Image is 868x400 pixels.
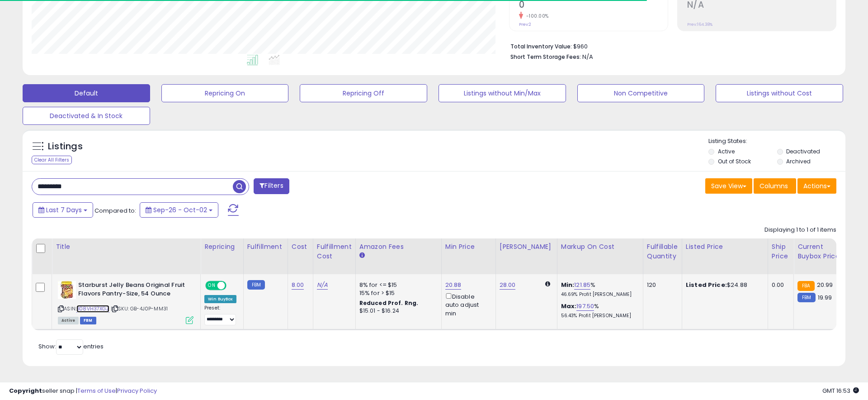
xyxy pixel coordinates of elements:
[718,157,751,165] label: Out of Stock
[718,148,735,155] label: Active
[204,305,236,325] div: Preset:
[292,242,309,252] div: Cost
[500,281,516,290] a: 28.00
[754,178,796,194] button: Columns
[577,84,705,102] button: Non Competitive
[545,281,550,287] i: Calculated using Dynamic Max Price.
[772,281,787,289] div: 0.00
[76,305,109,313] a: B08VH37XGZ
[33,202,93,218] button: Last 7 Days
[772,242,790,261] div: Ship Price
[94,206,136,215] span: Compared to:
[439,84,566,102] button: Listings without Min/Max
[204,242,240,252] div: Repricing
[9,387,157,395] div: seller snap | |
[708,137,845,146] p: Listing States:
[686,281,761,289] div: $24.88
[58,317,79,324] span: All listings currently available for purchase on Amazon
[786,148,820,155] label: Deactivated
[111,305,168,312] span: | SKU: GB-4J0P-MM31
[797,293,815,302] small: FBM
[561,242,639,252] div: Markup on Cost
[574,281,590,290] a: 121.85
[247,242,284,252] div: Fulfillment
[359,289,434,297] div: 15% for > $15
[9,386,42,395] strong: Copyright
[561,302,577,310] b: Max:
[117,386,157,395] a: Privacy Policy
[818,293,832,302] span: 19.99
[445,242,492,252] div: Min Price
[647,242,678,261] div: Fulfillable Quantity
[206,282,217,290] span: ON
[817,281,833,289] span: 20.99
[77,386,116,395] a: Terms of Use
[317,242,352,261] div: Fulfillment Cost
[247,280,265,290] small: FBM
[647,281,675,289] div: 120
[510,53,581,61] b: Short Term Storage Fees:
[561,281,575,289] b: Min:
[561,302,636,319] div: %
[786,157,811,165] label: Archived
[254,178,289,194] button: Filters
[705,178,752,194] button: Save View
[359,281,434,289] div: 8% for <= $15
[359,252,365,260] small: Amazon Fees.
[225,282,240,290] span: OFF
[23,84,150,102] button: Default
[500,242,553,252] div: [PERSON_NAME]
[359,299,419,307] b: Reduced Prof. Rng.
[561,313,636,319] p: 56.43% Profit [PERSON_NAME]
[359,307,434,315] div: $15.01 - $16.24
[445,281,462,290] a: 20.88
[764,226,836,234] div: Displaying 1 to 1 of 1 items
[523,13,549,19] small: -100.00%
[510,43,572,50] b: Total Inventory Value:
[519,22,531,27] small: Prev: 2
[686,242,764,252] div: Listed Price
[822,386,859,395] span: 2025-10-10 16:53 GMT
[32,156,72,164] div: Clear All Filters
[557,238,643,274] th: The percentage added to the cost of goods (COGS) that forms the calculator for Min & Max prices.
[561,291,636,298] p: 46.69% Profit [PERSON_NAME]
[445,291,489,318] div: Disable auto adjust min
[510,40,830,51] li: $960
[300,84,427,102] button: Repricing Off
[797,281,814,291] small: FBA
[161,84,289,102] button: Repricing On
[58,281,193,323] div: ASIN:
[561,281,636,298] div: %
[582,52,593,61] span: N/A
[359,242,438,252] div: Amazon Fees
[687,22,712,27] small: Prev: 164.38%
[46,205,82,214] span: Last 7 Days
[140,202,218,218] button: Sep-26 - Oct-02
[292,281,304,290] a: 8.00
[48,140,83,153] h5: Listings
[576,302,594,311] a: 197.50
[23,107,150,125] button: Deactivated & In Stock
[797,242,844,261] div: Current Buybox Price
[797,178,836,194] button: Actions
[759,181,788,190] span: Columns
[686,281,727,289] b: Listed Price:
[716,84,843,102] button: Listings without Cost
[153,205,207,214] span: Sep-26 - Oct-02
[58,281,76,299] img: 51DTlU9pkJL._SL40_.jpg
[80,317,96,324] span: FBM
[78,281,188,300] b: Starburst Jelly Beans Original Fruit Flavors Pantry-Size, 54 Ounce
[56,242,197,252] div: Title
[204,295,236,303] div: Win BuyBox
[317,281,328,290] a: N/A
[38,342,104,351] span: Show: entries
